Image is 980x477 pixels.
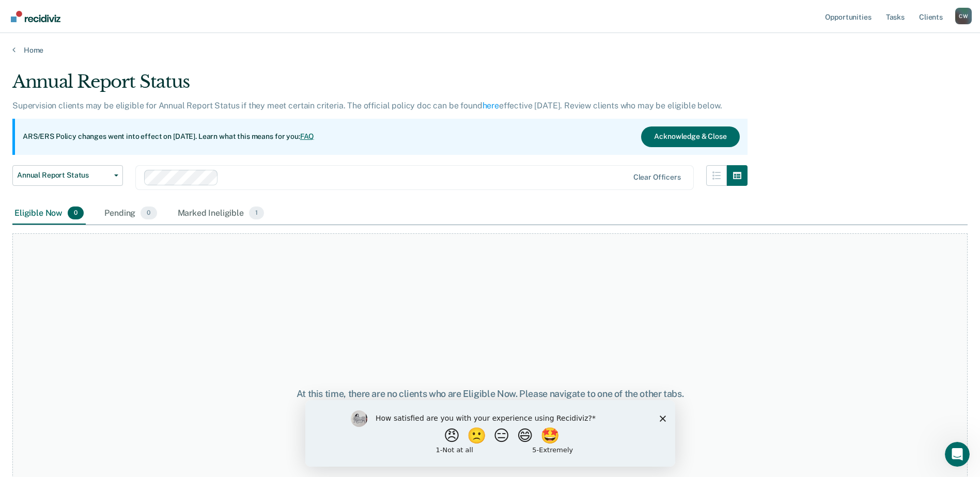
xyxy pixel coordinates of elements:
img: Recidiviz [11,11,60,22]
a: here [483,101,499,110]
button: Acknowledge & Close [641,126,739,147]
div: Pending0 [102,202,159,225]
div: At this time, there are no clients who are Eligible Now. Please navigate to one of the other tabs. [252,388,729,400]
div: Clear officers [633,173,681,182]
a: Home [12,45,968,55]
button: Annual Report Status [12,165,123,186]
a: FAQ [300,132,315,140]
button: Profile dropdown button [955,8,972,24]
iframe: Survey by Kim from Recidiviz [305,400,675,467]
div: Annual Report Status [12,71,748,101]
span: 0 [68,206,84,220]
p: ARS/ERS Policy changes went into effect on [DATE]. Learn what this means for you: [23,132,314,142]
span: 1 [249,206,264,220]
div: Marked Ineligible1 [176,202,267,225]
div: C W [955,8,972,24]
div: Eligible Now0 [12,202,86,225]
p: Supervision clients may be eligible for Annual Report Status if they meet certain criteria. The o... [12,101,722,110]
span: 0 [141,206,157,220]
iframe: Intercom live chat [945,442,970,467]
span: Annual Report Status [17,171,110,180]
